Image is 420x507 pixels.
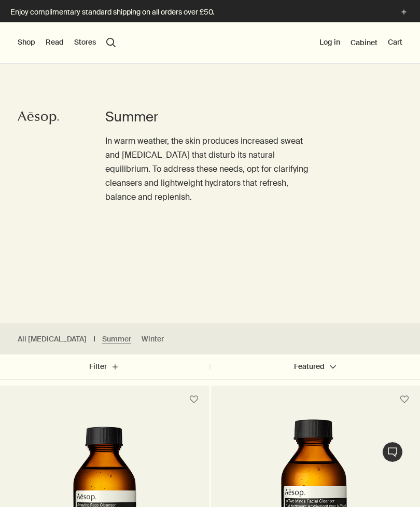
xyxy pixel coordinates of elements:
[15,107,62,131] a: Aesop
[319,37,340,48] button: Log in
[185,390,203,409] button: Save to cabinet
[10,6,410,18] button: Enjoy complimentary standard shipping on all orders over £50.
[18,334,87,344] a: All [MEDICAL_DATA]
[142,334,164,344] a: Winter
[388,37,402,48] button: Cart
[395,390,414,409] button: Save to cabinet
[18,37,35,48] button: Shop
[10,7,388,18] p: Enjoy complimentary standard shipping on all orders over £50.
[319,22,402,64] nav: supplementary
[102,334,131,344] a: Summer
[74,37,96,48] button: Stores
[351,38,377,47] a: Cabinet
[105,134,315,204] p: In warm weather, the skin produces increased sweat and [MEDICAL_DATA] that disturb its natural eq...
[46,37,64,48] button: Read
[18,22,116,64] nav: primary
[105,108,315,126] h1: Summer
[210,354,420,379] button: Featured
[106,38,116,47] button: Open search
[18,110,59,126] svg: Aesop
[382,442,403,462] button: Live Assistance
